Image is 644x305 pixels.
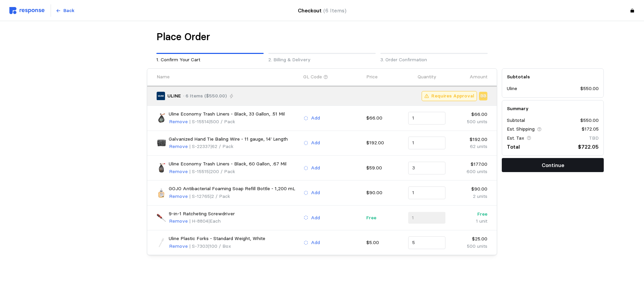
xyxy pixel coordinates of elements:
p: Add [311,214,320,222]
span: | 500 / Pack [209,119,235,125]
p: $192.00 [450,136,487,143]
p: $5.00 [366,239,404,246]
button: Remove [169,168,188,176]
p: Add [311,139,320,147]
button: Remove [169,217,188,225]
p: Uline Plastic Forks - Standard Weight, White [169,235,265,242]
span: | S-7303 [189,243,208,249]
p: $25.00 [450,235,487,243]
p: $550.00 [580,117,599,124]
img: S-7303 [157,238,166,247]
p: 62 units [450,143,487,150]
p: $66.00 [450,111,487,118]
h5: Summary [507,105,599,112]
input: Qty [412,112,442,124]
p: Free [366,214,404,222]
img: S-15515 [157,163,166,173]
p: $90.00 [366,189,404,197]
p: 2. Billing & Delivery [268,56,376,64]
button: Add [303,164,320,172]
button: Add [303,139,320,147]
span: | 100 / Box [208,243,231,249]
p: ULINE [167,92,181,100]
img: svg%3e [9,7,45,14]
input: Qty [412,237,442,249]
p: 2 units [450,193,487,200]
p: $177.00 [450,161,487,168]
p: $90.00 [450,185,487,193]
p: Est. Tax [507,135,524,142]
input: Qty [412,162,442,174]
p: BB [480,92,486,100]
button: Add [303,239,320,247]
p: Remove [169,193,188,200]
p: $192.00 [366,139,404,147]
p: Remove [169,118,188,126]
input: Qty [412,187,442,199]
span: | S-15515 [189,168,209,174]
p: · 6 Items ($550.00) [183,92,227,100]
button: Add [303,189,320,197]
p: Uline Economy Trash Liners - Black, 60 Gallon, .67 Mil [169,160,286,168]
p: 1 unit [450,218,487,225]
h5: Subtotals [507,73,599,80]
p: Add [311,115,320,122]
p: 9-in-1 Ratcheting Screwdriver [169,210,235,218]
p: GL Code [303,73,322,81]
img: H-8804 [157,213,166,223]
p: 3. Order Confirmation [380,56,488,64]
p: Remove [169,218,188,225]
p: Add [311,239,320,246]
span: | Each [208,218,221,224]
p: Name [157,73,170,81]
span: | 62 / Pack [210,143,233,149]
button: Remove [169,143,188,151]
p: 1. Confirm Your Cart [156,56,264,64]
p: $722.05 [578,143,599,151]
button: Add [303,114,320,122]
button: Remove [169,193,188,201]
span: | S-12765 [189,193,210,199]
button: Remove [169,242,188,250]
button: Continue [502,158,604,172]
h1: Place Order [156,30,210,44]
p: Quantity [418,73,436,81]
button: Remove [169,118,188,126]
span: | 200 / Pack [209,168,235,174]
button: Back [52,4,78,17]
p: TBD [589,135,599,142]
p: Add [311,189,320,197]
p: Uline [507,85,517,92]
p: 600 units [450,168,487,175]
p: 500 units [450,118,487,126]
button: Add [303,214,320,222]
p: $66.00 [366,115,404,122]
span: (6 Items) [323,7,346,14]
img: S-12765 [157,188,166,198]
input: Qty [412,137,442,149]
p: Uline Economy Trash Liners - Black, 33 Gallon, .51 Mil [169,110,285,118]
p: Est. Shipping [507,126,535,133]
h4: Checkout [298,6,346,15]
p: Galvanized Hand Tie Baling Wire - 11 gauge, 14' Length [169,136,288,143]
p: Remove [169,243,188,250]
p: $550.00 [580,85,599,92]
img: S-15514 [157,113,166,123]
p: Add [311,164,320,172]
span: | 2 / Pack [210,193,230,199]
p: Requires Approval [431,92,474,100]
p: $172.05 [582,126,599,133]
img: S-22337 [157,138,166,148]
span: | S-15514 [189,119,209,125]
p: Free [450,211,487,218]
p: Subtotal [507,117,525,124]
p: Price [366,73,378,81]
p: 500 units [450,243,487,250]
p: Amount [470,73,487,81]
p: Continue [542,161,564,169]
p: $59.00 [366,164,404,172]
p: Total [507,143,520,151]
p: Back [63,7,74,14]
